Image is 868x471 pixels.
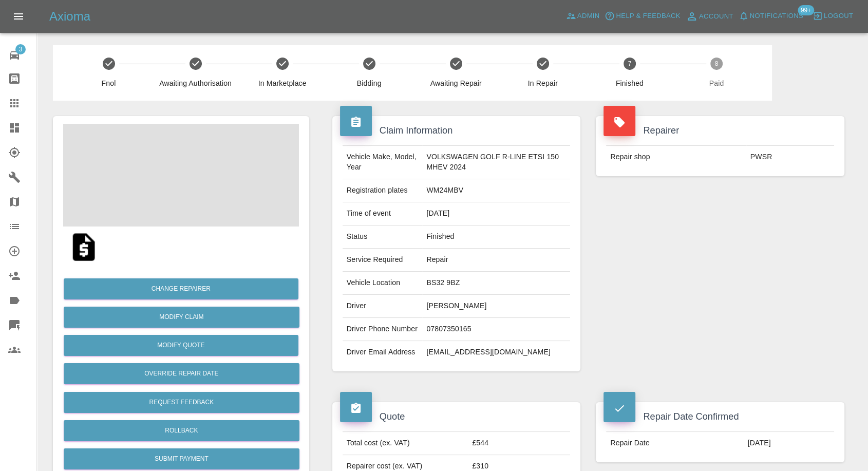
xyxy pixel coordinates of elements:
td: Driver [343,295,423,318]
button: Rollback [64,420,299,441]
h4: Repairer [603,124,837,138]
span: Help & Feedback [616,10,680,22]
button: Open drawer [6,4,31,29]
button: Override Repair Date [64,363,299,384]
span: In Marketplace [243,78,322,88]
span: Bidding [330,78,408,88]
td: [EMAIL_ADDRESS][DOMAIN_NAME] [422,341,570,364]
span: Fnol [69,78,148,88]
td: 07807350165 [422,318,570,341]
span: Awaiting Authorisation [156,78,235,88]
span: Logout [824,10,853,22]
text: 7 [628,60,631,67]
td: [PERSON_NAME] [422,295,570,318]
span: In Repair [503,78,582,88]
td: Finished [422,225,570,249]
span: Account [699,11,733,23]
td: £544 [468,432,570,455]
button: Notifications [736,8,806,24]
button: Logout [810,8,856,24]
span: 99+ [798,5,814,15]
td: Service Required [343,249,423,272]
td: Repair shop [606,146,746,168]
span: Awaiting Repair [417,78,495,88]
td: Driver Email Address [343,341,423,364]
span: 3 [15,44,26,54]
h4: Quote [340,410,573,424]
span: Notifications [750,10,803,22]
td: Total cost (ex. VAT) [343,432,468,455]
td: VOLKSWAGEN GOLF R-LINE ETSI 150 MHEV 2024 [422,146,570,179]
img: qt_1S6TdwA4aDea5wMjv5T9PCZk [67,231,100,263]
button: Help & Feedback [602,8,683,24]
td: PWSR [746,146,834,168]
td: [DATE] [744,432,834,455]
h4: Repair Date Confirmed [603,410,837,424]
button: Submit Payment [64,448,299,469]
td: [DATE] [422,202,570,225]
span: Finished [590,78,669,88]
td: WM24MBV [422,179,570,202]
h5: Axioma [49,8,90,25]
td: Registration plates [343,179,423,202]
td: Status [343,225,423,249]
td: Driver Phone Number [343,318,423,341]
button: Request Feedback [64,392,299,413]
td: Vehicle Make, Model, Year [343,146,423,179]
button: Modify Quote [64,335,298,356]
td: BS32 9BZ [422,272,570,295]
button: Change Repairer [64,278,298,299]
a: Modify Claim [64,307,299,328]
td: Repair [422,249,570,272]
a: Admin [563,8,602,24]
span: Admin [577,10,600,22]
span: Paid [677,78,756,88]
td: Time of event [343,202,423,225]
text: 8 [715,60,719,67]
td: Vehicle Location [343,272,423,295]
td: Repair Date [606,432,743,455]
a: Account [683,8,736,25]
h4: Claim Information [340,124,573,138]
